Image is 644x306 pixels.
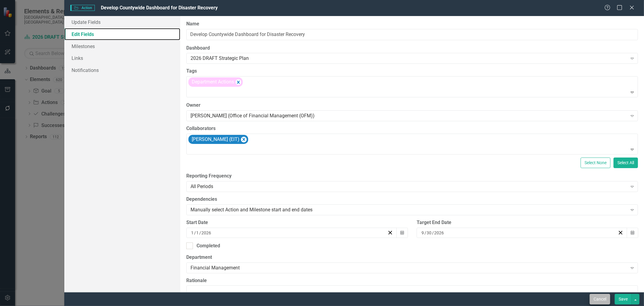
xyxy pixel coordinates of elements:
[64,40,180,52] a: Milestones
[186,277,638,284] label: Rationale
[432,230,434,236] span: /
[186,219,408,226] div: Start Date
[64,28,180,40] a: Edit Fields
[186,173,638,180] label: Reporting Frequency
[70,5,95,11] span: Action
[235,79,241,85] div: Remove [object Object]
[199,230,201,236] span: /
[186,125,638,132] label: Collaborators
[186,102,638,109] label: Owner
[186,196,638,203] label: Dependencies
[191,55,627,62] div: 2026 DRAFT Strategic Plan
[191,264,627,271] div: Financial Management
[186,68,638,75] label: Tags
[186,45,638,52] label: Dashboard
[186,29,638,40] input: Action Name
[192,79,234,85] span: Department Actions
[615,294,632,304] button: Save
[614,158,638,168] button: Select All
[64,52,180,64] a: Links
[241,137,247,142] div: Remove Glenn Zimmerman (EIT)
[64,16,180,28] a: Update Fields
[190,135,240,144] div: [PERSON_NAME] (EIT)
[101,5,218,11] span: Develop Countywide Dashboard for Disaster Recovery
[417,219,638,226] div: Target End Date
[64,64,180,76] a: Notifications
[590,294,610,304] button: Cancel
[186,254,638,261] label: Department
[186,21,638,28] label: Name
[425,230,426,236] span: /
[197,243,220,249] div: Completed
[191,207,627,213] div: Manually select Action and Milestone start and end dates
[191,183,627,190] div: All Periods
[191,112,627,119] div: [PERSON_NAME] (Office of Financial Management (OFM))
[581,158,610,168] button: Select None
[194,230,196,236] span: /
